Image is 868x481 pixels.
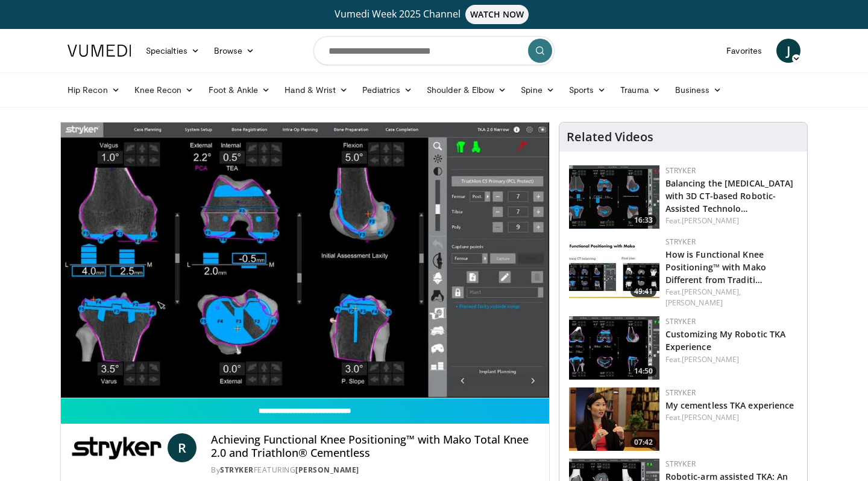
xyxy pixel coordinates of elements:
a: Stryker [665,165,696,176]
a: Knee Recon [127,78,201,102]
a: How is Functional Knee Positioning™ with Mako Different from Traditi… [665,249,766,285]
img: 26055920-f7a6-407f-820a-2bd18e419f3d.150x105_q85_crop-smart_upscale.jpg [569,316,659,380]
a: Customizing My Robotic TKA Experience [665,328,786,352]
a: [PERSON_NAME] [682,215,739,226]
a: 14:50 [569,316,659,380]
a: Favorites [719,39,769,63]
span: 07:42 [631,437,656,448]
div: Feat. [665,412,797,423]
a: Pediatrics [355,78,420,102]
img: VuMedi Logo [68,45,131,57]
video-js: Video Player [61,123,549,398]
a: Trauma [613,78,668,102]
a: My cementless TKA experience [665,400,794,411]
a: [PERSON_NAME] [682,412,739,422]
img: ffdd9326-d8c6-4f24-b7c0-24c655ed4ab2.150x105_q85_crop-smart_upscale.jpg [569,237,659,300]
a: [PERSON_NAME] [665,298,723,308]
span: 16:33 [631,215,656,226]
a: Business [668,78,729,102]
div: Feat. [665,354,797,365]
img: Stryker [71,433,163,462]
div: Feat. [665,287,797,308]
a: Spine [514,78,561,102]
a: Stryker [665,459,696,469]
a: Stryker [665,387,696,398]
a: Stryker [665,237,696,247]
a: [PERSON_NAME] [295,465,359,475]
img: 4b492601-1f86-4970-ad60-0382e120d266.150x105_q85_crop-smart_upscale.jpg [569,387,659,451]
a: [PERSON_NAME], [682,287,741,297]
a: Foot & Ankle [201,78,278,102]
a: 07:42 [569,387,659,451]
a: Stryker [665,316,696,327]
a: Specialties [139,39,207,63]
a: J [776,39,800,63]
a: 16:33 [569,165,659,229]
h4: Related Videos [567,130,653,144]
span: 49:41 [631,286,656,297]
a: [PERSON_NAME] [682,354,739,365]
a: Shoulder & Elbow [420,78,514,102]
a: R [168,433,197,462]
h4: Achieving Functional Knee Positioning™ with Mako Total Knee 2.0 and Triathlon® Cementless [211,433,539,459]
img: aececb5f-a7d6-40bb-96d9-26cdf3a45450.150x105_q85_crop-smart_upscale.jpg [569,165,659,229]
a: Stryker [220,465,254,475]
a: Balancing the [MEDICAL_DATA] with 3D CT-based Robotic-Assisted Technolo… [665,177,794,214]
input: Search topics, interventions [313,36,555,65]
div: Feat. [665,215,797,226]
a: Hip Recon [60,78,127,102]
a: Vumedi Week 2025 ChannelWATCH NOW [69,5,799,24]
a: Browse [207,39,262,63]
a: Hand & Wrist [277,78,355,102]
span: WATCH NOW [465,5,529,24]
span: 14:50 [631,366,656,377]
a: 49:41 [569,237,659,300]
a: Sports [562,78,614,102]
div: By FEATURING [211,465,539,476]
